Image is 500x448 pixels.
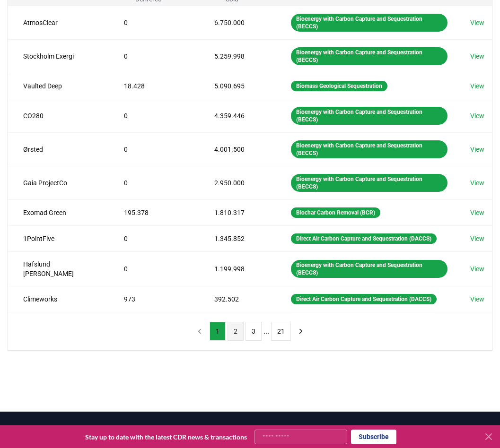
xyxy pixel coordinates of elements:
[199,286,276,312] td: 392.502
[109,132,199,166] td: 0
[470,111,484,121] a: View
[109,166,199,199] td: 0
[109,225,199,251] td: 0
[210,322,226,341] button: 1
[271,322,291,341] button: 21
[293,322,309,341] button: next page
[199,166,276,199] td: 2.950.000
[470,52,484,61] a: View
[199,99,276,132] td: 4.359.446
[263,326,269,337] li: ...
[199,132,276,166] td: 4.001.500
[470,145,484,154] a: View
[199,199,276,225] td: 1.810.317
[199,39,276,73] td: 5.259.998
[109,199,199,225] td: 195.378
[199,225,276,251] td: 1.345.852
[8,39,109,73] td: Stockholm Exergi
[291,260,447,278] div: Bioenergy with Carbon Capture and Sequestration (BECCS)
[291,174,447,192] div: Bioenergy with Carbon Capture and Sequestration (BECCS)
[8,199,109,225] td: Exomad Green
[470,178,484,188] a: View
[246,322,262,341] button: 3
[109,39,199,73] td: 0
[8,286,109,312] td: Climeworks
[470,208,484,217] a: View
[8,251,109,286] td: Hafslund [PERSON_NAME]
[291,207,380,218] div: Biochar Carbon Removal (BCR)
[199,6,276,39] td: 6.750.000
[8,225,109,251] td: 1PointFive
[470,18,484,27] a: View
[109,99,199,132] td: 0
[109,73,199,99] td: 18.428
[470,81,484,91] a: View
[291,294,437,304] div: Direct Air Carbon Capture and Sequestration (DACCS)
[199,251,276,286] td: 1.199.998
[291,107,447,125] div: Bioenergy with Carbon Capture and Sequestration (BECCS)
[109,251,199,286] td: 0
[199,73,276,99] td: 5.090.695
[8,99,109,132] td: CO280
[291,233,437,244] div: Direct Air Carbon Capture and Sequestration (DACCS)
[8,73,109,99] td: Vaulted Deep
[291,140,447,158] div: Bioenergy with Carbon Capture and Sequestration (BECCS)
[8,6,109,39] td: AtmosClear
[228,322,244,341] button: 2
[8,166,109,199] td: Gaia ProjectCo
[291,47,447,65] div: Bioenergy with Carbon Capture and Sequestration (BECCS)
[470,294,484,304] a: View
[109,286,199,312] td: 973
[8,132,109,166] td: Ørsted
[470,234,484,243] a: View
[470,264,484,274] a: View
[291,14,447,32] div: Bioenergy with Carbon Capture and Sequestration (BECCS)
[109,6,199,39] td: 0
[291,81,387,91] div: Biomass Geological Sequestration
